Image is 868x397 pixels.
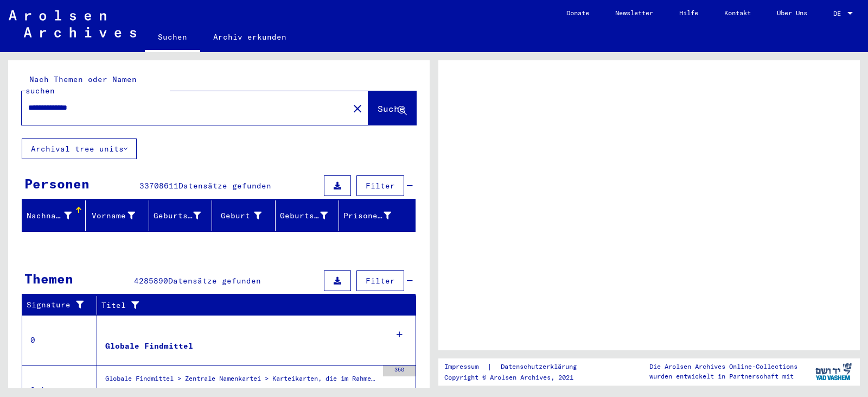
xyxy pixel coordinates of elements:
td: 0 [22,315,97,365]
div: Geburt‏ [216,207,275,224]
mat-label: Nach Themen oder Namen suchen [25,74,137,96]
div: Nachname [27,210,72,222]
img: Arolsen_neg.svg [9,10,136,37]
div: Vorname [90,210,135,222]
div: Geburtsdatum [280,210,328,222]
div: Prisoner # [343,207,405,224]
a: Archiv erkunden [200,24,299,50]
p: Copyright © Arolsen Archives, 2021 [444,373,590,382]
span: Suche [378,103,405,114]
div: Globale Findmittel > Zentrale Namenkartei > Karteikarten, die im Rahmen der sequentiellen Massend... [105,374,378,389]
div: 350 [383,366,416,376]
div: Globale Findmittel [105,341,193,352]
span: Datensätze gefunden [168,276,261,286]
div: Signature [27,297,99,314]
button: Suche [368,91,416,125]
div: Geburtsname [154,210,201,222]
div: Themen [24,269,73,288]
span: Filter [366,276,395,286]
p: wurden entwickelt in Partnerschaft mit [649,371,797,381]
a: Impressum [444,361,487,373]
span: Datensätze gefunden [178,181,271,191]
button: Filter [356,270,404,291]
mat-header-cell: Nachname [22,200,86,231]
div: Titel [101,297,405,314]
img: yv_logo.png [813,358,854,385]
span: Filter [366,181,395,191]
mat-header-cell: Geburt‏ [212,200,276,231]
div: Geburtsdatum [280,207,341,224]
div: Nachname [27,207,85,224]
div: Personen [24,174,90,193]
mat-header-cell: Prisoner # [339,200,415,231]
div: Prisoner # [343,210,391,222]
div: | [444,361,590,373]
mat-header-cell: Vorname [86,200,149,231]
p: Die Arolsen Archives Online-Collections [649,362,797,371]
button: Clear [347,97,368,119]
span: DE [833,10,845,17]
div: Geburt‏ [216,210,261,222]
span: 4285890 [134,276,168,286]
a: Suchen [145,24,200,52]
div: Signature [27,299,88,311]
div: Geburtsname [154,207,215,224]
mat-icon: close [351,102,364,115]
mat-header-cell: Geburtsdatum [276,200,339,231]
button: Filter [356,175,404,196]
mat-header-cell: Geburtsname [149,200,213,231]
a: Datenschutzerklärung [492,361,590,373]
span: 33708611 [139,181,178,191]
button: Archival tree units [22,138,137,159]
div: Vorname [90,207,149,224]
div: Titel [101,300,394,311]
